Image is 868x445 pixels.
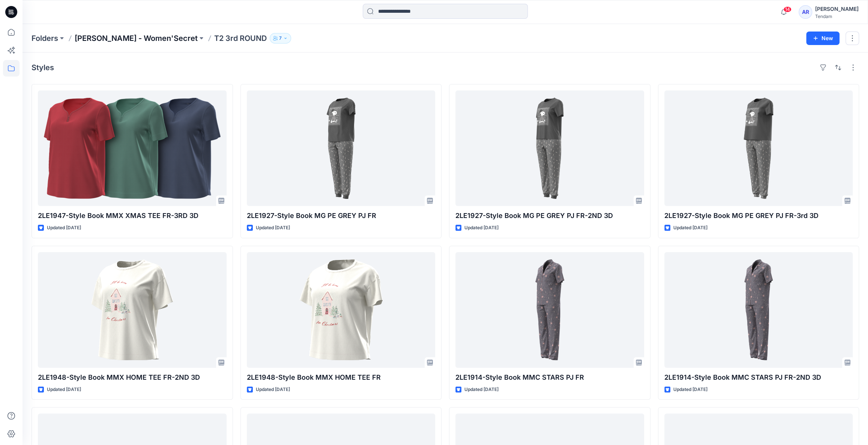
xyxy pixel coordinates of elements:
div: [PERSON_NAME] [815,5,859,14]
a: 2LE1927-Style Book MG PE GREY PJ FR [247,90,436,206]
p: Updated [DATE] [47,386,81,394]
p: Updated [DATE] [256,386,290,394]
a: 2LE1927-Style Book MG PE GREY PJ FR-2ND 3D [455,90,644,206]
p: 2LE1948-Style Book MMX HOME TEE FR-2ND 3D [38,372,227,383]
a: Folders [32,33,58,44]
p: 2LE1914-Style Book MMC STARS PJ FR-2ND 3D [664,372,853,383]
a: 2LE1927-Style Book MG PE GREY PJ FR-3rd 3D [664,90,853,206]
p: Updated [DATE] [673,224,707,232]
div: Tendam [815,14,859,19]
p: Updated [DATE] [464,386,499,394]
p: 2LE1927-Style Book MG PE GREY PJ FR-2ND 3D [455,210,644,221]
p: 2LE1927-Style Book MG PE GREY PJ FR-3rd 3D [664,210,853,221]
a: 2LE1914-Style Book MMC STARS PJ FR [455,252,644,368]
a: 2LE1948-Style Book MMX HOME TEE FR [247,252,436,368]
p: Updated [DATE] [47,224,81,232]
h4: Styles [32,63,54,72]
p: 2LE1927-Style Book MG PE GREY PJ FR [247,210,436,221]
p: T2 3rd ROUND [214,33,267,44]
p: Updated [DATE] [673,386,707,394]
a: 2LE1914-Style Book MMC STARS PJ FR-2ND 3D [664,252,853,368]
a: 2LE1947-Style Book MMX XMAS TEE FR-3RD 3D [38,90,227,206]
p: 2LE1947-Style Book MMX XMAS TEE FR-3RD 3D [38,210,227,221]
a: [PERSON_NAME] - Women'Secret [75,33,198,44]
p: 2LE1914-Style Book MMC STARS PJ FR [455,372,644,383]
button: New [806,32,839,45]
p: 2LE1948-Style Book MMX HOME TEE FR [247,372,436,383]
button: 7 [270,33,291,44]
div: AR [799,5,812,19]
span: 14 [783,6,791,12]
p: 7 [279,34,282,42]
p: Updated [DATE] [256,224,290,232]
a: 2LE1948-Style Book MMX HOME TEE FR-2ND 3D [38,252,227,368]
p: Updated [DATE] [464,224,499,232]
